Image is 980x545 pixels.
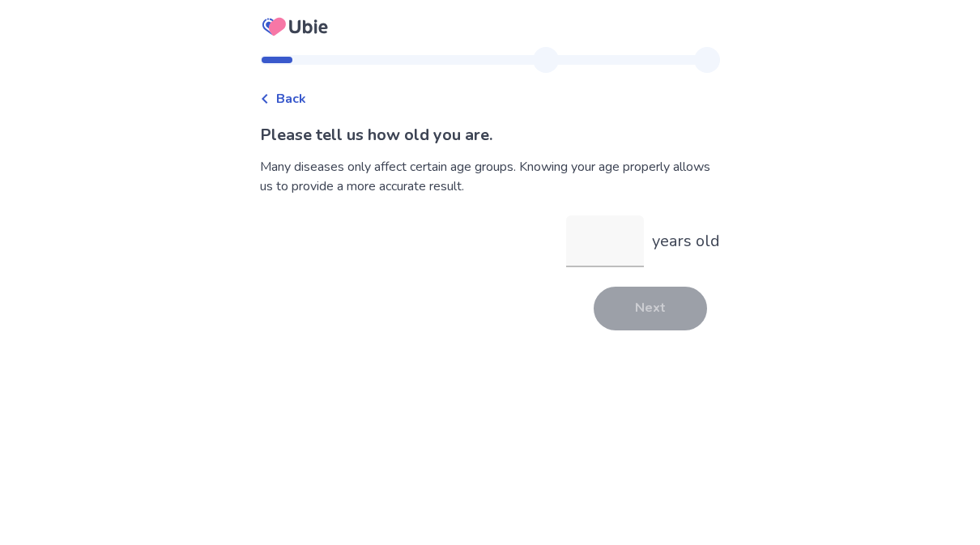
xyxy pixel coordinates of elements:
span: Back [276,89,306,109]
input: years old [566,215,644,267]
p: Please tell us how old you are. [260,123,720,147]
div: Many diseases only affect certain age groups. Knowing your age properly allows us to provide a mo... [260,157,720,196]
button: Next [594,287,707,330]
p: years old [652,229,720,253]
